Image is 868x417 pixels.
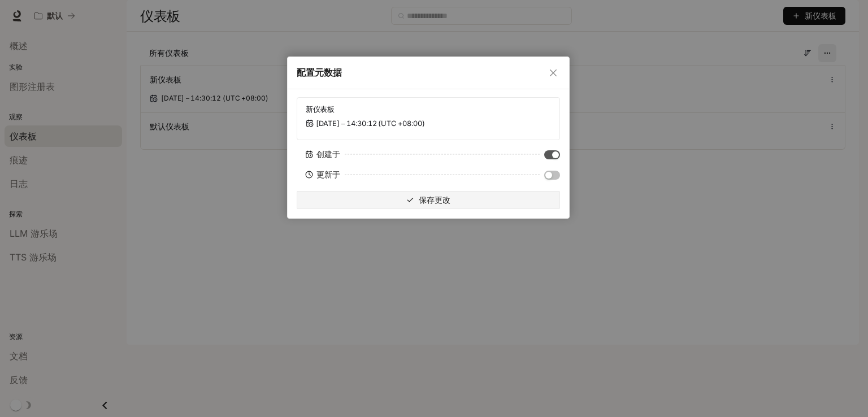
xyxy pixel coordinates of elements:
[297,67,342,78] font: 配置元数据
[150,75,181,84] font: 新仪表板
[419,196,450,205] font: 保存更改
[306,105,335,114] font: 新仪表板
[150,122,189,131] font: 默认仪表板
[161,94,268,102] font: [DATE] ⎯ 14:30:12 (UTC +08:00)
[547,67,559,79] button: 关闭
[316,170,340,179] font: 更新于
[149,48,189,58] font: 所有仪表板
[549,68,558,77] span: 关闭
[140,7,180,24] font: 仪表板
[150,121,189,132] a: 默认仪表板
[29,5,80,27] button: 所有工作区
[150,74,181,85] a: 新仪表板
[47,11,63,20] font: 默认
[783,7,845,25] button: 新仪表板
[316,119,425,128] font: [DATE] ⎯ 14:30:12 (UTC +08:00)
[316,150,340,159] font: 创建于
[297,191,560,209] button: 保存更改
[805,11,836,20] font: 新仪表板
